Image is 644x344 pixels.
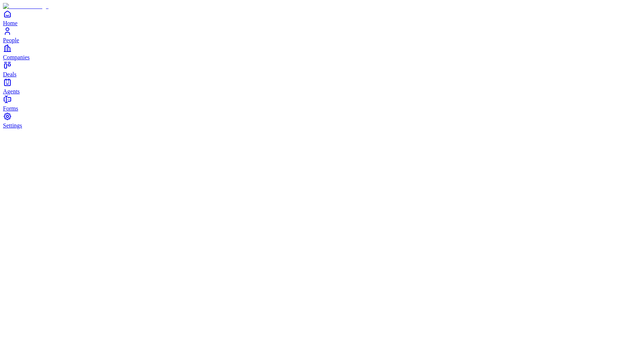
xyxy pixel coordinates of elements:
img: Item Brain Logo [3,3,49,10]
a: Forms [3,95,641,112]
span: People [3,37,19,43]
a: Home [3,10,641,26]
span: Companies [3,54,30,60]
span: Agents [3,88,20,95]
span: Settings [3,122,22,129]
a: Deals [3,61,641,77]
a: Companies [3,44,641,60]
a: Settings [3,112,641,129]
a: Agents [3,78,641,95]
span: Deals [3,71,16,77]
a: People [3,27,641,43]
span: Forms [3,105,18,112]
span: Home [3,20,17,26]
